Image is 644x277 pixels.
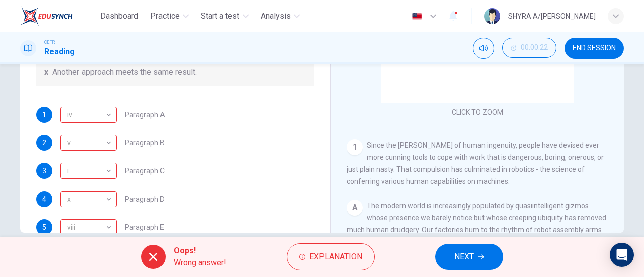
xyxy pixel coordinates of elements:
div: x [60,185,113,214]
button: END SESSION [565,38,624,59]
span: 00:00:22 [521,44,548,52]
button: NEXT [435,244,503,270]
button: Start a test [197,7,253,25]
span: NEXT [454,250,474,264]
span: CEFR [44,39,55,46]
span: Paragraph D [125,196,165,203]
span: Since the [PERSON_NAME] of human ingenuity, people have devised ever more cunning tools to cope w... [347,141,604,186]
div: A [347,200,363,216]
span: Dashboard [100,10,138,22]
span: Paragraph B [125,139,165,146]
span: Oops! [174,245,226,257]
img: Profile picture [484,8,500,24]
div: 1 [347,139,363,155]
button: Dashboard [96,7,142,25]
span: Wrong answer! [174,257,226,269]
button: Analysis [257,7,304,25]
span: 1 [42,111,46,118]
button: Explanation [287,243,375,270]
span: Explanation [309,250,362,264]
span: Paragraph E [125,224,164,231]
h1: Reading [44,46,75,58]
span: Start a test [201,10,239,22]
span: Another approach meets the same result. [52,66,197,78]
div: iv [60,101,113,129]
span: 3 [42,167,46,174]
span: 2 [42,139,46,146]
div: viii [60,213,113,242]
span: Paragraph A [125,111,165,118]
div: ix [60,163,117,179]
div: Open Intercom Messenger [610,243,634,267]
img: en [411,13,423,20]
button: 00:00:22 [502,38,556,58]
span: x [44,66,48,78]
div: Mute [473,38,494,59]
span: Analysis [261,10,291,22]
div: iv [60,191,117,207]
img: EduSynch logo [20,6,73,26]
div: SHYRA A/[PERSON_NAME] [508,10,596,22]
div: Hide [502,38,556,59]
span: Paragraph C [125,167,165,174]
span: END SESSION [573,44,616,52]
a: EduSynch logo [20,6,96,26]
span: 4 [42,196,46,203]
div: viii [60,107,117,123]
div: vi [60,135,117,151]
div: i [60,219,117,235]
span: Practice [150,10,180,22]
button: Practice [146,7,193,25]
span: 5 [42,224,46,231]
div: i [60,157,113,186]
div: v [60,129,113,157]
